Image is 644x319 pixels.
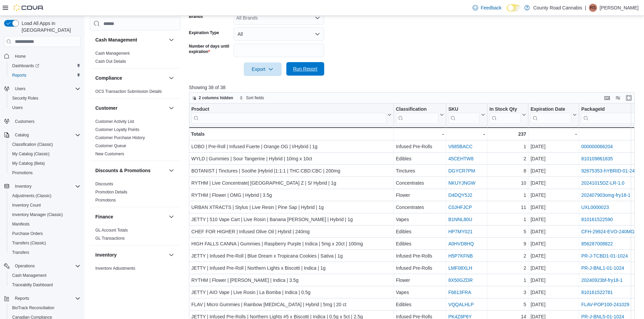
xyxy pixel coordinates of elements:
[533,4,582,12] p: County Road Cannabis
[448,180,475,186] a: NKUYJNGW
[244,62,282,76] button: Export
[167,74,175,82] button: Compliance
[9,150,80,158] span: My Catalog (Classic)
[234,27,324,41] button: All
[1,261,83,271] button: Operations
[90,87,181,98] div: Compliance
[15,184,31,189] span: Inventory
[9,94,41,102] a: Security Roles
[12,63,39,69] span: Dashboards
[625,94,633,102] button: Enter fullscreen
[95,266,135,271] span: Inventory Adjustments
[12,85,80,93] span: Users
[590,4,596,12] span: RS
[448,241,474,246] a: A0HVD8HQ
[9,169,35,177] a: Promotions
[9,71,80,79] span: Reports
[12,131,31,139] button: Catalog
[581,205,609,210] a: UXL0000023
[12,231,43,236] span: Purchase Orders
[12,105,23,110] span: Users
[9,211,66,219] a: Inventory Manager (Classic)
[95,228,128,233] span: GL Account Totals
[490,276,526,284] div: 1
[12,117,37,126] a: Customers
[90,226,181,245] div: Finance
[448,302,474,307] a: VQQALHLP
[7,248,83,257] button: Transfers
[530,142,577,151] div: [DATE]
[237,94,267,102] button: Sort fields
[9,230,46,238] a: Purchase Orders
[12,193,51,198] span: Adjustments (Classic)
[95,89,162,94] span: OCS Transaction Submission Details
[95,75,122,81] h3: Compliance
[19,20,80,33] span: Load All Apps in [GEOGRAPHIC_DATA]
[448,106,485,124] button: SKU
[490,142,526,151] div: 1
[490,106,521,124] div: In Stock Qty
[530,264,577,272] div: [DATE]
[1,182,83,191] button: Inventory
[396,191,444,199] div: Flower
[530,106,571,113] div: Expiration Date
[191,240,391,248] div: HIGH FALLS CANNA | Gummies | Raspberry Purple | Indica | 5mg x 20ct | 100mg
[490,155,526,163] div: 2
[12,142,53,147] span: Classification (Classic)
[581,253,628,259] a: PR-J-TCBD1-01-1024
[581,302,629,307] a: FLAV-POP100-241029
[95,59,126,64] a: Cash Out Details
[191,288,391,296] div: JETTY | AIO Vape | Live Rosin | La Bomba | Indica | 0.5g
[448,144,473,149] a: V685BACC
[286,62,324,76] button: Run Report
[9,104,80,112] span: Users
[7,191,83,201] button: Adjustments (Classic)
[167,251,175,259] button: Inventory
[396,106,438,113] div: Classification
[12,182,80,190] span: Inventory
[396,288,444,296] div: Vapes
[12,221,29,227] span: Manifests
[490,264,526,272] div: 2
[12,170,33,176] span: Promotions
[1,294,83,303] button: Reports
[12,273,46,278] span: Cash Management
[95,190,127,194] a: Promotion Details
[9,169,80,177] span: Promotions
[95,167,150,174] h3: Discounts & Promotions
[90,49,181,68] div: Cash Management
[9,239,80,247] span: Transfers (Classic)
[191,215,391,223] div: JETTY | 510 Vape Cart | Live Rosin | Banana [PERSON_NAME] | Hybrid | 1g
[589,4,597,12] div: RK Sohal
[95,167,166,174] button: Discounts & Promotions
[448,253,473,259] a: H5P7KFNB
[167,36,175,44] button: Cash Management
[95,119,134,124] a: Customer Activity List
[7,229,83,238] button: Purchase Orders
[90,180,181,207] div: Discounts & Promotions
[191,276,391,284] div: RYTHM | Flower | [PERSON_NAME] | Indica | 3.5g
[95,105,166,111] button: Customer
[15,263,35,269] span: Operations
[581,192,630,198] a: 202407903omg-fry18-1
[191,130,391,138] div: Totals
[7,238,83,248] button: Transfers (Classic)
[191,142,391,151] div: LOBO | Pre-Roll | Infused Fuerte | Orange OG | I/Hybrid | 1g
[581,229,634,234] a: CFH-29924-EVO-240MG
[530,191,577,199] div: [DATE]
[246,95,264,101] span: Sort fields
[95,181,113,187] span: Discounts
[9,192,54,200] a: Adjustments (Classic)
[530,252,577,260] div: [DATE]
[9,62,42,70] a: Dashboards
[7,280,83,290] button: Traceabilty Dashboard
[95,51,129,56] span: Cash Management
[95,228,128,233] a: GL Account Totals
[95,143,126,148] a: Customer Queue
[396,106,438,124] div: Classification
[470,1,504,15] a: Feedback
[9,304,80,312] span: BioTrack Reconciliation
[95,213,166,220] button: Finance
[396,240,444,248] div: Edibles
